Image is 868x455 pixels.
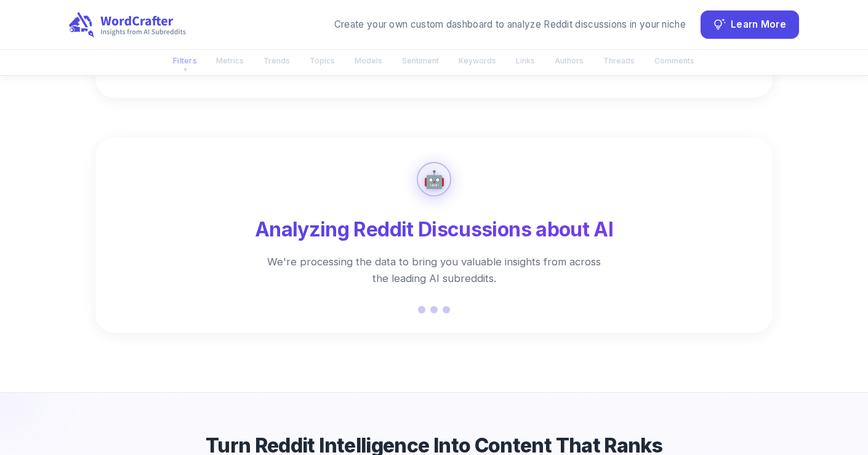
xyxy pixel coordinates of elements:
h4: Analyzing Reddit Discussions about AI [115,216,753,244]
div: 🤖 [424,166,445,192]
div: Create your own custom dashboard to analyze Reddit discussions in your niche [334,18,686,32]
p: We're processing the data to bring you valuable insights from across the leading AI subreddits. [249,254,619,287]
span: Learn More [731,17,786,33]
button: Learn More [701,10,799,39]
button: + Show Advanced Filters [375,55,493,78]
